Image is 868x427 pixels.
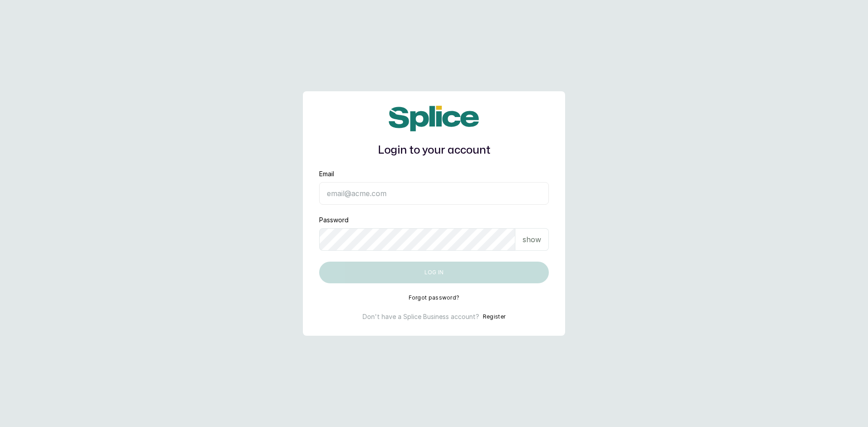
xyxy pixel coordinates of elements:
button: Register [483,312,505,321]
p: show [523,234,541,245]
label: Email [319,169,334,178]
p: Don't have a Splice Business account? [363,312,479,321]
button: Forgot password? [409,294,460,301]
button: Log in [319,262,549,283]
input: email@acme.com [319,182,549,205]
h1: Login to your account [319,142,549,159]
label: Password [319,216,349,225]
